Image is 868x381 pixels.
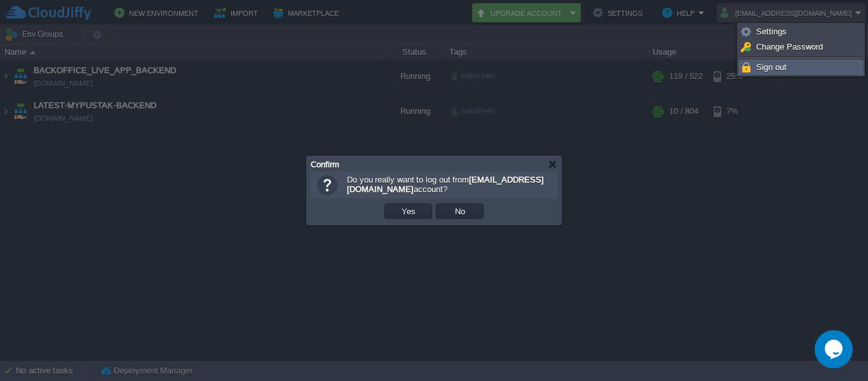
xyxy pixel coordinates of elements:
[451,205,469,217] button: No
[739,60,863,74] a: Sign out
[398,205,419,217] button: Yes
[756,62,787,72] span: Sign out
[739,25,863,39] a: Settings
[756,27,787,36] span: Settings
[347,175,544,194] b: [EMAIL_ADDRESS][DOMAIN_NAME]
[815,330,855,368] iframe: chat widget
[739,40,863,54] a: Change Password
[311,160,339,169] span: Confirm
[347,175,544,194] span: Do you really want to log out from account?
[756,42,823,52] span: Change Password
